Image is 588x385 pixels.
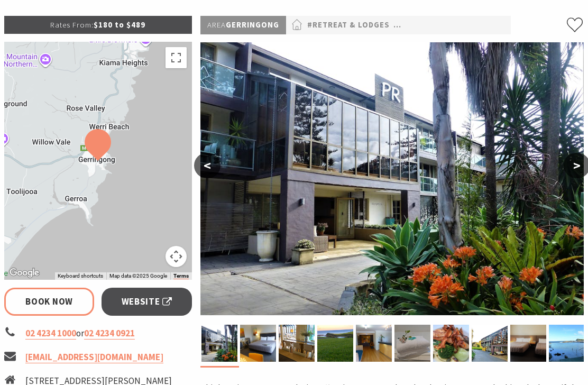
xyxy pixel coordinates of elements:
[109,273,167,279] span: Map data ©2025 Google
[173,273,189,280] a: Terms (opens in new tab)
[279,325,315,362] img: Retreat Restaurant
[207,20,226,30] span: Area
[84,328,135,340] a: 02 4234 0921
[4,288,94,316] a: Book Now
[194,153,221,179] button: <
[200,16,286,35] p: Gerringong
[549,325,585,362] img: Boat Harbour Rock Pool
[25,352,163,364] a: [EMAIL_ADDRESS][DOMAIN_NAME]
[393,19,517,32] a: #Hotels, Motels & Resorts
[394,325,430,362] img: Spa Rooms
[25,328,76,340] a: 02 4234 1000
[4,16,192,34] p: $180 to $489
[472,325,508,362] img: Facade
[201,325,237,362] img: Facade
[166,246,187,268] button: Map camera controls
[58,273,103,280] button: Keyboard shortcuts
[317,325,353,362] img: The headland
[307,19,390,32] a: #Retreat & Lodges
[122,295,172,309] span: Website
[102,288,191,316] a: Website
[510,325,546,362] img: Executive Twin share rooms
[200,43,584,316] img: Facade
[356,325,392,362] img: Reception area
[4,327,192,341] li: or
[166,48,187,69] button: Toggle fullscreen view
[7,267,42,280] a: Open this area in Google Maps (opens a new window)
[433,325,469,362] img: Salmon with Asian fusions
[50,20,94,30] span: Rates From:
[7,267,42,280] img: Google
[240,325,276,362] img: Deluxe King Room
